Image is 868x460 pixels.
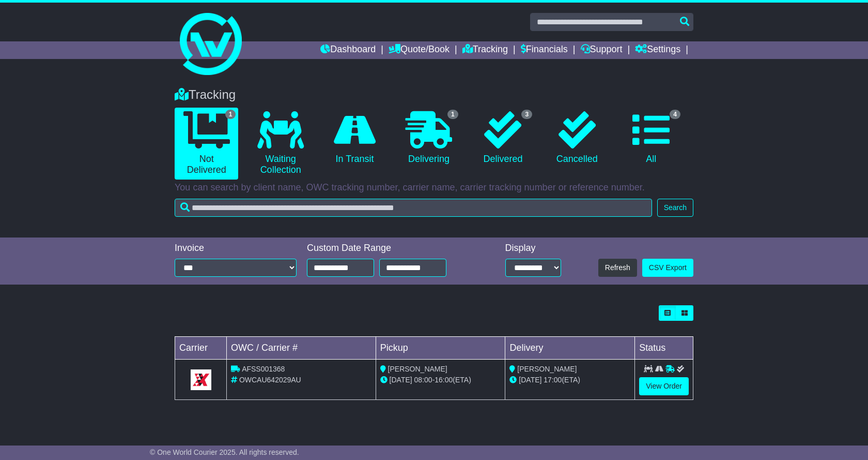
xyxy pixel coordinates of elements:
[320,41,376,59] a: Dashboard
[376,337,505,360] td: Pickup
[657,199,693,217] button: Search
[397,108,460,169] a: 1 Delivering
[519,376,541,384] span: [DATE]
[462,41,508,59] a: Tracking
[447,110,458,119] span: 1
[225,110,236,119] span: 1
[471,108,535,169] a: 3 Delivered
[242,365,285,373] span: AFSS001368
[639,377,689,395] a: View Order
[521,41,568,59] a: Financials
[175,243,297,254] div: Invoice
[390,376,412,384] span: [DATE]
[598,259,637,277] button: Refresh
[191,369,211,390] img: GetCarrierServiceLogo
[380,375,501,385] div: - (ETA)
[505,243,561,254] div: Display
[581,41,623,59] a: Support
[517,365,577,373] span: [PERSON_NAME]
[169,87,699,102] div: Tracking
[150,448,299,456] span: © One World Courier 2025. All rights reserved.
[249,108,312,180] a: Waiting Collection
[642,259,693,277] a: CSV Export
[521,110,532,119] span: 3
[545,108,609,169] a: Cancelled
[175,108,238,180] a: 1 Not Delivered
[635,41,680,59] a: Settings
[323,108,386,169] a: In Transit
[389,41,450,59] a: Quote/Book
[175,182,693,194] p: You can search by client name, OWC tracking number, carrier name, carrier tracking number or refe...
[227,337,376,360] td: OWC / Carrier #
[544,376,562,384] span: 17:00
[175,337,227,360] td: Carrier
[509,375,630,385] div: (ETA)
[435,376,453,384] span: 16:00
[670,110,680,119] span: 4
[505,337,635,360] td: Delivery
[239,376,301,384] span: OWCAU642029AU
[414,376,432,384] span: 08:00
[635,337,693,360] td: Status
[307,243,473,254] div: Custom Date Range
[619,108,683,169] a: 4 All
[388,365,447,373] span: [PERSON_NAME]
